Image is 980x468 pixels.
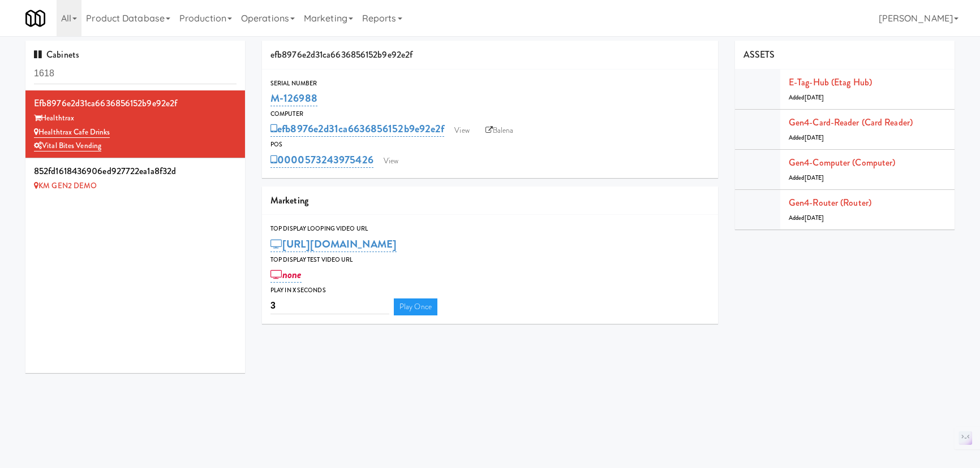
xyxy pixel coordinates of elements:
a: [URL][DOMAIN_NAME] [270,236,397,252]
li: 852fd1618436906ed927722ea1a8f32d KM GEN2 DEMO [25,158,245,198]
span: Marketing [270,194,308,207]
span: [DATE] [805,93,824,102]
div: 852fd1618436906ed927722ea1a8f32d [34,163,237,180]
a: Gen4-computer (Computer) [789,156,895,169]
a: E-tag-hub (Etag Hub) [789,76,872,89]
span: [DATE] [805,174,824,182]
a: KM GEN2 DEMO [34,180,97,191]
span: Cabinets [34,48,79,61]
div: Serial Number [270,78,710,89]
a: none [270,267,302,283]
span: Added [789,214,824,222]
a: 0000573243975426 [270,152,373,168]
a: Vital Bites Vending [34,140,101,151]
a: View [378,153,404,170]
span: Added [789,174,824,182]
a: View [449,122,475,139]
div: efb8976e2d31ca6636856152b9e92e2f [262,41,718,70]
a: Play Once [394,298,437,315]
a: efb8976e2d31ca6636856152b9e92e2f [270,121,444,137]
div: efb8976e2d31ca6636856152b9e92e2f [34,95,237,112]
span: Added [789,133,824,142]
a: Balena [480,122,519,139]
a: Healthtrax Cafe Drinks [34,127,110,138]
div: Top Display Test Video Url [270,254,710,266]
a: M-126988 [270,90,317,106]
span: ASSETS [743,48,775,61]
span: Added [789,93,824,102]
a: Gen4-card-reader (Card Reader) [789,116,913,129]
input: Search cabinets [34,63,237,84]
div: Healthtrax [34,111,237,125]
div: Top Display Looping Video Url [270,223,710,235]
a: Gen4-router (Router) [789,196,871,209]
span: [DATE] [805,214,824,222]
span: [DATE] [805,133,824,142]
div: Computer [270,109,710,120]
div: POS [270,139,710,150]
img: Micromart [25,8,45,28]
div: Play in X seconds [270,285,710,296]
li: efb8976e2d31ca6636856152b9e92e2fHealthtrax Healthtrax Cafe DrinksVital Bites Vending [25,90,245,158]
